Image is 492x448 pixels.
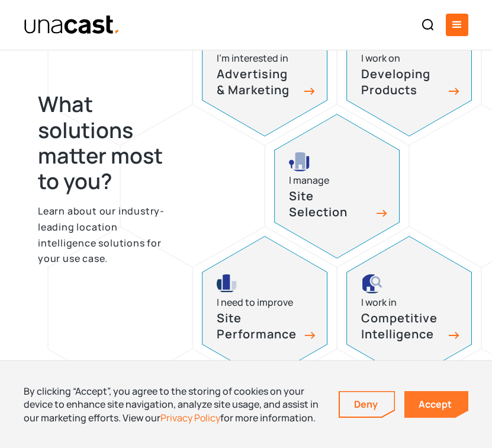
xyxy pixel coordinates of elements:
[24,385,327,424] div: By clicking “Accept”, you agree to the storing of cookies on your device to enhance site navigati...
[361,295,397,311] div: I work in
[217,311,300,342] h3: Site Performance
[361,50,400,66] div: I work on
[340,392,394,417] a: Deny
[24,15,120,36] img: Unacast text logo
[421,18,435,32] img: Search icon
[446,14,468,36] div: menu
[274,114,400,258] a: site selection icon I manageSite Selection
[361,311,444,342] h3: Competitive Intelligence
[289,152,311,171] img: site selection icon
[38,91,175,194] h2: What solutions matter most to you?
[217,66,300,98] h3: Advertising & Marketing
[202,236,327,380] a: site performance iconI need to improveSite Performance
[289,188,372,220] h3: Site Selection
[217,50,288,66] div: I’m interested in
[217,295,293,311] div: I need to improve
[289,172,329,188] div: I manage
[217,274,237,293] img: site performance icon
[346,236,472,380] a: competitive intelligence iconI work inCompetitive Intelligence
[361,274,383,293] img: competitive intelligence icon
[38,203,175,267] p: Learn about our industry-leading location intelligence solutions for your use case.
[361,66,444,98] h3: Developing Products
[24,15,120,36] a: home
[160,411,220,424] a: Privacy Policy
[404,391,468,418] a: Accept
